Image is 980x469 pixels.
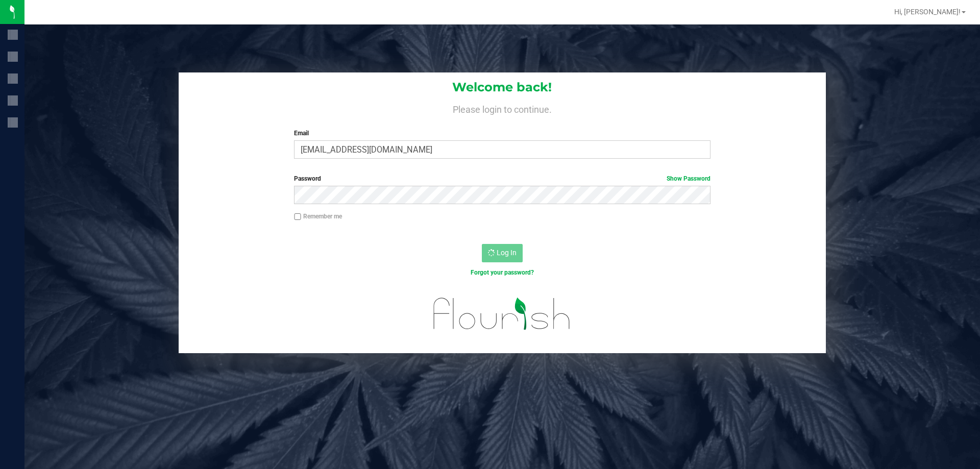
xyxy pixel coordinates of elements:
[179,102,826,114] h4: Please login to continue.
[482,244,523,262] button: Log In
[294,212,342,221] label: Remember me
[294,213,301,220] input: Remember me
[894,8,961,16] span: Hi, [PERSON_NAME]!
[294,175,321,182] span: Password
[667,175,710,182] a: Show Password
[179,81,826,94] h1: Welcome back!
[421,288,583,340] img: flourish_logo.svg
[471,269,534,276] a: Forgot your password?
[497,249,517,257] span: Log In
[294,129,710,138] label: Email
